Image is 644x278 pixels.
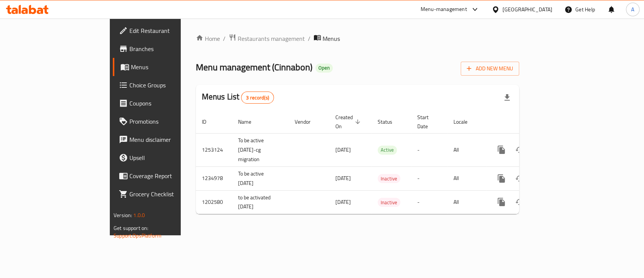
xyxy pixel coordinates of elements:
[447,190,486,214] td: All
[378,146,397,155] div: Active
[378,146,397,154] span: Active
[503,5,552,14] div: [GEOGRAPHIC_DATA]
[631,5,634,14] span: A
[421,5,467,14] div: Menu-management
[129,26,211,35] span: Edit Restaurant
[129,153,211,162] span: Upsell
[461,62,519,76] button: Add New Menu
[113,40,217,58] a: Branches
[113,167,217,185] a: Coverage Report
[510,141,529,159] button: Change Status
[114,210,132,220] span: Version:
[378,174,400,183] span: Inactive
[113,58,217,76] a: Menus
[241,94,274,101] span: 3 record(s)
[113,22,217,40] a: Edit Restaurant
[498,89,516,107] div: Export file
[467,64,513,73] span: Add New Menu
[323,34,340,43] span: Menus
[378,198,400,207] span: Inactive
[453,117,477,126] span: Locale
[238,117,261,126] span: Name
[131,62,211,71] span: Menus
[114,223,148,233] span: Get support on:
[129,135,211,144] span: Menu disclaimer
[447,166,486,190] td: All
[492,169,510,188] button: more
[196,59,312,76] span: Menu management ( Cinnabon )
[113,76,217,94] a: Choice Groups
[202,117,216,126] span: ID
[202,91,274,104] h2: Menus List
[492,141,510,159] button: more
[486,110,571,134] th: Actions
[113,112,217,130] a: Promotions
[378,198,400,207] div: Inactive
[129,171,211,180] span: Coverage Report
[241,92,274,104] div: Total records count
[129,99,211,108] span: Coupons
[335,113,363,131] span: Created On
[113,130,217,149] a: Menu disclaimer
[308,34,310,43] li: /
[129,189,211,199] span: Grocery Checklist
[447,133,486,166] td: All
[133,210,145,220] span: 1.0.0
[378,174,400,183] div: Inactive
[411,190,447,214] td: -
[510,169,529,188] button: Change Status
[196,34,519,43] nav: breadcrumb
[129,117,211,126] span: Promotions
[113,185,217,203] a: Grocery Checklist
[378,117,402,126] span: Status
[129,44,211,53] span: Branches
[492,193,510,211] button: more
[223,34,226,43] li: /
[232,133,289,166] td: To be active [DATE]-cg migration
[510,193,529,211] button: Change Status
[113,94,217,112] a: Coupons
[417,113,438,131] span: Start Date
[335,145,351,155] span: [DATE]
[196,110,571,214] table: enhanced table
[232,166,289,190] td: To be active [DATE]
[113,149,217,167] a: Upsell
[411,133,447,166] td: -
[114,231,161,241] a: Support.OpsPlatform
[232,190,289,214] td: to be activated [DATE]
[411,166,447,190] td: -
[315,64,333,73] div: Open
[129,81,211,90] span: Choice Groups
[335,173,351,183] span: [DATE]
[315,65,333,71] span: Open
[295,117,320,126] span: Vendor
[238,34,305,43] span: Restaurants management
[229,34,305,43] a: Restaurants management
[335,197,351,207] span: [DATE]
